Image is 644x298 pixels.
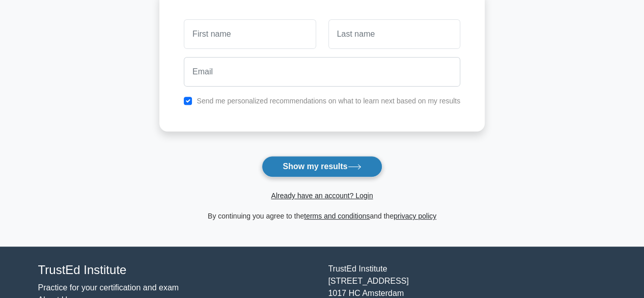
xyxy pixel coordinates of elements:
input: First name [184,19,316,49]
label: Send me personalized recommendations on what to learn next based on my results [197,97,460,105]
button: Show my results [262,156,382,177]
a: privacy policy [394,212,436,220]
input: Email [184,57,460,87]
a: Practice for your certification and exam [38,283,179,292]
a: terms and conditions [304,212,370,220]
h4: TrustEd Institute [38,263,316,278]
a: Already have an account? Login [271,192,373,200]
input: Last name [328,19,460,49]
div: By continuing you agree to the and the [153,210,491,222]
